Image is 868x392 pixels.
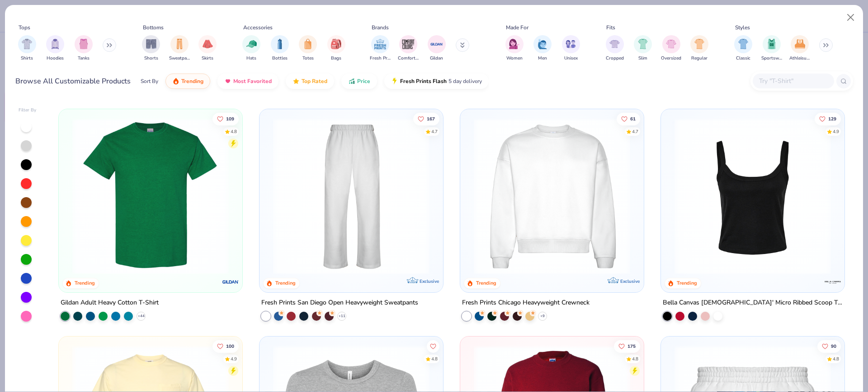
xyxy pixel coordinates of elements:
img: 1358499d-a160-429c-9f1e-ad7a3dc244c9 [469,118,635,274]
div: filter for Classic [734,35,752,62]
button: Like [213,340,239,353]
span: Regular [691,55,708,62]
span: Sweatpants [169,55,190,62]
img: TopRated.gif [292,78,300,85]
button: Fresh Prints Flash5 day delivery [384,74,489,89]
button: filter button [661,35,681,62]
button: Top Rated [286,74,334,89]
span: Exclusive [420,278,439,284]
div: 4.7 [632,128,638,135]
button: Trending [165,74,210,89]
button: filter button [634,35,652,62]
img: most_fav.gif [224,78,231,85]
span: Women [506,55,523,62]
span: Hoodies [47,55,64,62]
div: filter for Oversized [661,35,681,62]
span: 61 [630,116,636,121]
span: Shirts [21,55,33,62]
span: Slim [638,55,647,62]
div: filter for Regular [690,35,708,62]
button: filter button [271,35,289,62]
span: Trending [181,78,203,85]
img: Oversized Image [666,39,676,49]
button: Like [617,112,640,125]
div: Bella Canvas [DEMOGRAPHIC_DATA]' Micro Ribbed Scoop Tank [663,297,843,308]
span: Athleisure [789,55,810,62]
span: Unisex [564,55,578,62]
button: Close [842,9,859,26]
img: cab69ba6-afd8-400d-8e2e-70f011a551d3 [434,118,599,274]
button: Like [213,112,239,125]
img: trending.gif [172,78,179,85]
img: Hats Image [246,39,257,49]
div: filter for Sweatpants [169,35,190,62]
div: Bottoms [143,23,164,32]
button: filter button [428,35,446,62]
div: filter for Sportswear [761,35,782,62]
img: Men Image [538,39,547,49]
div: filter for Hoodies [46,35,64,62]
span: Fresh Prints Flash [400,78,447,85]
span: Classic [736,55,750,62]
div: filter for Totes [299,35,317,62]
img: Bella + Canvas logo [823,272,841,291]
img: Shirts Image [22,39,32,49]
div: 4.9 [231,356,237,363]
img: flash.gif [391,78,398,85]
img: Bags Image [331,39,341,49]
button: filter button [761,35,782,62]
div: 4.8 [231,128,237,135]
span: Exclusive [620,278,640,284]
img: Women Image [509,39,519,49]
div: 4.8 [833,356,839,363]
div: filter for Women [505,35,524,62]
div: 4.9 [833,128,839,135]
span: + 9 [540,313,545,318]
button: filter button [198,35,217,62]
img: Classic Image [738,39,749,49]
button: filter button [606,35,624,62]
button: Like [815,112,841,125]
div: filter for Comfort Colors [398,35,419,62]
div: Fresh Prints Chicago Heavyweight Crewneck [462,297,590,308]
div: 4.7 [431,128,438,135]
div: Filter By [19,107,37,114]
img: Sweatpants Image [175,39,184,49]
button: filter button [562,35,580,62]
button: filter button [18,35,36,62]
button: Like [614,340,640,353]
div: filter for Hats [242,35,260,62]
span: Hats [246,55,256,62]
input: Try "T-Shirt" [758,76,828,86]
button: filter button [505,35,524,62]
button: Most Favorited [217,74,278,89]
span: Skirts [202,55,213,62]
div: filter for Unisex [562,35,580,62]
img: Athleisure Image [795,39,805,49]
span: 129 [828,116,836,121]
span: 167 [427,116,435,121]
div: Sort By [141,77,158,85]
div: filter for Cropped [606,35,624,62]
span: Men [538,55,547,62]
span: Comfort Colors [398,55,419,62]
img: df5250ff-6f61-4206-a12c-24931b20f13c [269,118,434,274]
div: Styles [735,23,750,32]
button: filter button [169,35,190,62]
div: 4.8 [431,356,438,363]
div: Fits [606,23,615,32]
div: filter for Gildan [428,35,446,62]
span: Totes [302,55,314,62]
div: 4.8 [632,356,638,363]
div: Tops [19,23,30,32]
img: Tanks Image [79,39,89,49]
button: Like [413,112,439,125]
span: Bags [331,55,341,62]
button: filter button [299,35,317,62]
button: filter button [690,35,708,62]
div: Gildan Adult Heavy Cotton T-Shirt [61,297,159,308]
div: filter for Fresh Prints [370,35,391,62]
img: Shorts Image [146,39,156,49]
span: 100 [226,344,235,349]
span: Shorts [144,55,158,62]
